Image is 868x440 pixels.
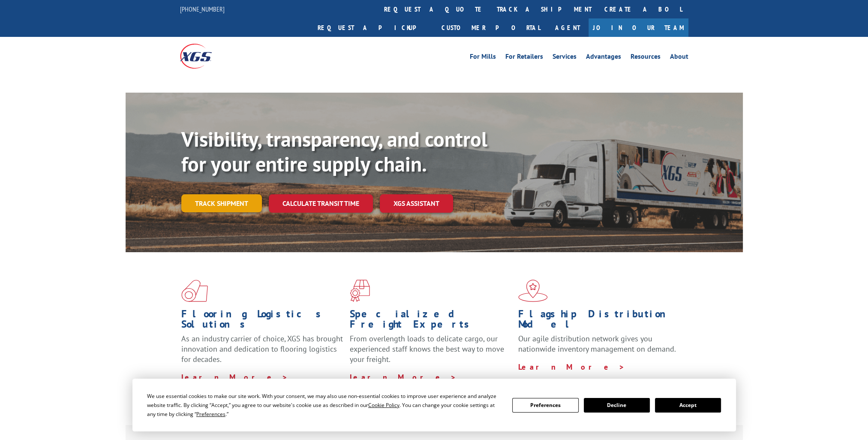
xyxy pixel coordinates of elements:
a: Learn More > [181,372,288,382]
a: Calculate transit time [269,194,373,213]
a: Request a pickup [311,18,435,37]
span: Our agile distribution network gives you nationwide inventory management on demand. [518,334,676,354]
b: Visibility, transparency, and control for your entire supply chain. [181,126,487,177]
a: For Retailers [505,53,543,63]
span: As an industry carrier of choice, XGS has brought innovation and dedication to flooring logistics... [181,334,343,364]
img: xgs-icon-flagship-distribution-model-red [518,280,548,302]
a: Track shipment [181,194,262,212]
button: Preferences [512,398,578,413]
a: About [670,53,688,63]
img: xgs-icon-total-supply-chain-intelligence-red [181,280,208,302]
button: Decline [584,398,650,413]
a: Services [553,53,577,63]
h1: Flagship Distribution Model [518,309,680,334]
a: For Mills [470,53,496,63]
button: Accept [655,398,721,413]
a: Learn More > [350,372,457,382]
span: Preferences [196,410,225,418]
a: Advantages [586,53,621,63]
p: From overlength loads to delicate cargo, our experienced staff knows the best way to move your fr... [350,334,512,372]
div: Cookie Consent Prompt [132,379,736,431]
a: Resources [631,53,661,63]
h1: Flooring Logistics Solutions [181,309,343,334]
a: Learn More > [518,362,625,372]
div: We use essential cookies to make our site work. With your consent, we may also use non-essential ... [147,392,502,419]
span: Cookie Policy [368,401,399,409]
a: Customer Portal [435,18,547,37]
a: Join Our Team [589,18,688,37]
a: XGS ASSISTANT [380,194,453,213]
a: [PHONE_NUMBER] [180,5,225,13]
h1: Specialized Freight Experts [350,309,512,334]
a: Agent [547,18,589,37]
img: xgs-icon-focused-on-flooring-red [350,280,370,302]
